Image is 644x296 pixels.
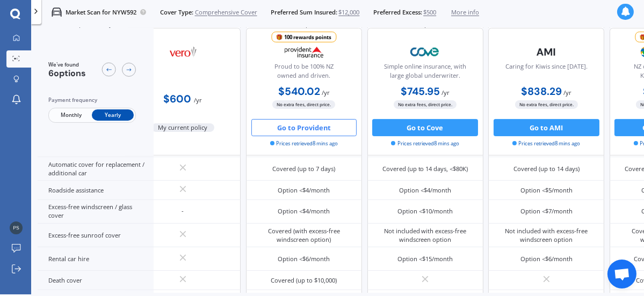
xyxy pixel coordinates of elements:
span: My current policy [151,123,215,132]
div: Rental car hire [38,247,154,271]
span: $500 [423,8,436,17]
div: 100 rewards points [285,33,332,42]
div: Automatic cover for replacement / additional car [38,157,154,181]
span: / yr [322,88,330,97]
span: Prices retrieved 8 mins ago [391,140,459,147]
div: Option <$4/month [278,207,330,216]
div: Covered (up to 7 days) [272,165,335,173]
div: Roadside assistance [38,181,154,199]
div: Payment frequency [48,96,136,105]
b: $540.02 [278,85,320,98]
img: Provident.png [276,41,332,63]
span: Preferred Sum Insured: [271,8,337,17]
div: Option <$6/month [520,255,573,263]
span: Monthly [50,110,92,121]
img: Vero.png [155,41,212,63]
div: Option <$4/month [278,186,330,195]
div: Not included with excess-free windscreen option [495,227,598,244]
span: Yearly [92,110,134,121]
b: $745.95 [401,85,440,98]
div: - [182,207,184,216]
span: / yr [563,88,571,97]
span: / yr [194,96,202,104]
span: No extra fees, direct price. [394,101,457,109]
div: Caring for Kiwis since [DATE]. [505,62,588,84]
div: Covered (with excess-free windscreen option) [252,227,356,244]
span: Preferred Excess: [373,8,422,17]
span: Prices retrieved 8 mins ago [270,140,338,147]
div: Excess-free sunroof cover [38,224,154,247]
span: Cover Type: [160,8,193,17]
div: Option <$15/month [397,255,453,263]
span: No extra fees, direct price. [515,101,578,109]
div: Covered (up to 14 days) [513,165,580,173]
div: Proud to be 100% NZ owned and driven. [254,62,354,84]
img: car.f15378c7a67c060ca3f3.svg [52,7,62,17]
div: Not included with excess-free windscreen option [374,227,477,244]
a: Open chat [607,260,636,288]
div: Option <$6/month [278,255,330,263]
div: Covered (up to $10,000) [271,276,337,285]
b: $600 [163,92,191,106]
button: Go to Provident [251,119,357,136]
span: Comprehensive Cover [195,8,257,17]
img: Cove.webp [397,41,454,63]
div: Simple online insurance, with large global underwriter. [374,62,475,84]
button: Go to AMI [494,119,599,136]
div: Option <$5/month [520,186,573,195]
span: We've found [48,61,86,69]
img: 9cf353fd7b3012b472b8ee01d8c18006 [10,221,23,234]
div: Death cover [38,271,154,290]
div: Option <$4/month [399,186,451,195]
img: AMI-text-1.webp [518,41,575,63]
span: No extra fees, direct price. [272,101,335,109]
b: $838.29 [521,85,562,98]
span: / yr [442,88,450,97]
span: Prices retrieved 8 mins ago [512,140,580,147]
img: points [276,34,282,40]
span: $12,000 [338,8,359,17]
span: More info [451,8,479,17]
p: Market Scan for NYW592 [66,8,136,17]
div: Excess-free windscreen / glass cover [38,200,154,224]
div: Option <$10/month [397,207,453,216]
div: Covered (up to 14 days, <$80K) [382,165,468,173]
div: Option <$7/month [520,207,573,216]
button: Go to Cove [372,119,478,136]
span: 6 options [48,68,86,79]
